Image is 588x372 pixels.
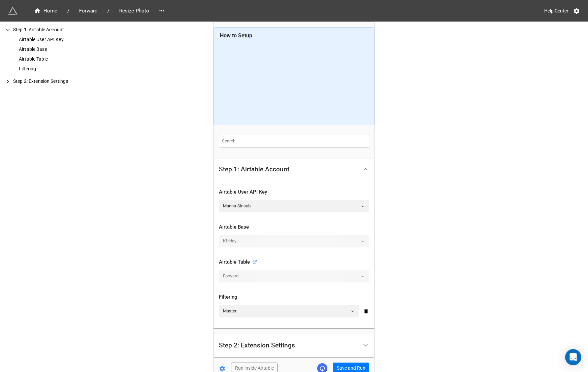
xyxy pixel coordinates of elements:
a: Help Center [540,5,573,17]
div: Filtering [219,293,369,301]
div: Step 1: Airtable Account [214,159,374,180]
div: Airtable User API Key [18,36,108,43]
nav: breadcrumb [27,7,156,15]
img: miniextensions-icon.73ae0678.png [8,6,18,15]
div: Step 1: Airtable Account [214,180,374,328]
b: How to Setup [220,32,252,39]
div: Step 2: Extension Settings [214,334,374,358]
a: Master [219,305,359,317]
div: Airtable Table [219,258,257,266]
li: / [107,7,109,14]
div: Airtable Base [219,223,369,231]
div: Open Intercom Messenger [565,349,581,365]
span: Resize Photo [115,7,154,15]
a: Manna-Sinsub [219,200,369,212]
div: Airtable User API Key [219,188,369,196]
div: Step 2: Extension Settings [219,342,295,349]
a: Home [27,7,65,15]
div: Airtable Table [18,56,108,63]
iframe: How to Resize Images on Airtable in Bulk! [220,42,368,120]
a: Forward [72,7,105,15]
input: Search... [219,135,369,147]
li: / [67,7,69,14]
div: Airtable Base [18,46,108,53]
span: Forward [75,7,102,15]
div: Step 2: Extension Settings [12,78,108,85]
div: Filtering [18,65,108,72]
div: Home [34,7,58,15]
div: Step 1: Airtable Account [219,166,289,173]
div: Step 1: Airtable Account [12,26,108,33]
